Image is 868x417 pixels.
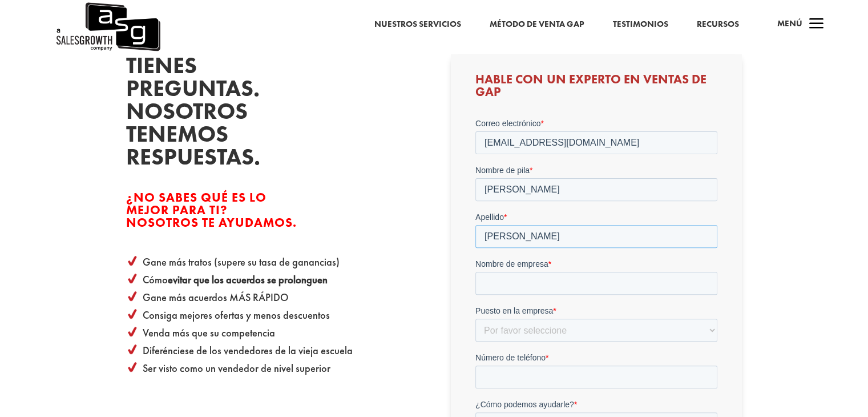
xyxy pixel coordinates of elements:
font: Recursos [697,18,739,30]
font: ¿No sabes qué es lo mejor para ti? Nosotros te ayudamos. [126,189,297,231]
font: Gane más acuerdos MÁS RÁPIDO [143,291,289,304]
a: Método de venta Gap [490,17,584,32]
font: Testimonios [613,18,668,30]
font: Consiga mejores ofertas y menos descuentos [143,308,330,322]
font: Cómo [143,273,168,287]
font: evitar que los acuerdos se prolonguen [168,273,328,287]
a: Recursos [697,17,739,32]
font: Gane más tratos (supere su tasa de ganancias) [143,255,340,269]
font: Venda más que su competencia [143,326,275,340]
font: a [805,13,828,36]
font: Nuestros servicios [374,18,461,30]
font: Menú [777,18,802,29]
font: Tienes preguntas. Nosotros tenemos respuestas. [126,51,260,171]
font: Método de venta Gap [490,18,584,30]
a: Nuestros servicios [374,17,461,32]
font: Ser visto como un vendedor de nivel superior [143,362,330,375]
a: Testimonios [613,17,668,32]
font: Diferénciese de los vendedores de la vieja escuela [143,344,353,358]
font: Hable con un experto en ventas de Gap [475,71,706,100]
